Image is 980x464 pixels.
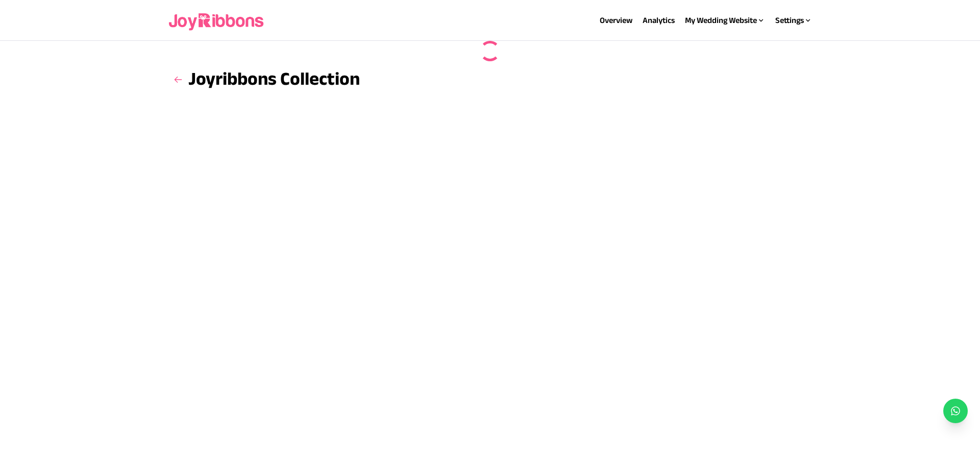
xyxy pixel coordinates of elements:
div: Settings [775,14,812,27]
img: joyribbons [168,4,266,37]
a: Overview [600,16,632,25]
div: My Wedding Website [685,14,765,27]
h3: Joyribbons Collection [168,65,360,94]
a: Analytics [643,16,675,25]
